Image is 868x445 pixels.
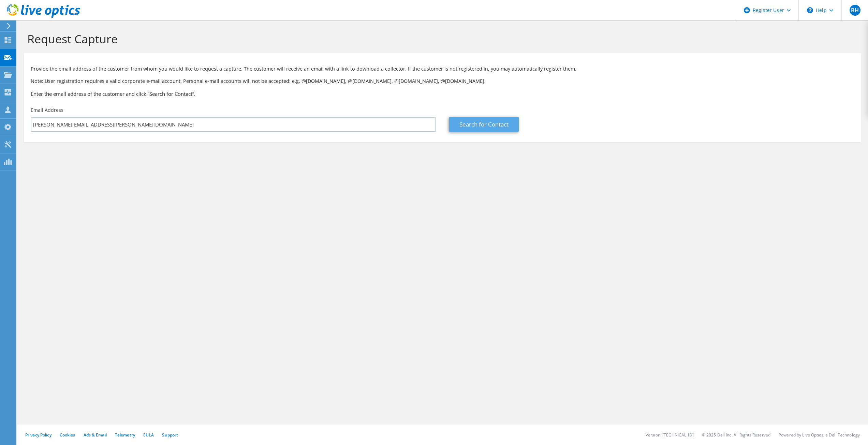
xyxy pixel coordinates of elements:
[31,65,854,73] p: Provide the email address of the customer from whom you would like to request a capture. The cust...
[850,5,860,16] span: BH
[27,32,854,46] h1: Request Capture
[162,432,178,438] a: Support
[449,117,519,132] a: Search for Contact
[807,7,813,13] svg: \n
[143,432,154,438] a: EULA
[31,107,63,114] label: Email Address
[60,432,75,438] a: Cookies
[702,432,770,438] li: © 2025 Dell Inc. All Rights Reserved
[115,432,135,438] a: Telemetry
[25,432,52,438] a: Privacy Policy
[31,77,854,85] p: Note: User registration requires a valid corporate e-mail account. Personal e-mail accounts will ...
[31,90,854,98] h3: Enter the email address of the customer and click “Search for Contact”.
[646,432,694,438] li: Version: [TECHNICAL_ID]
[84,432,107,438] a: Ads & Email
[779,432,860,438] li: Powered by Live Optics, a Dell Technology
